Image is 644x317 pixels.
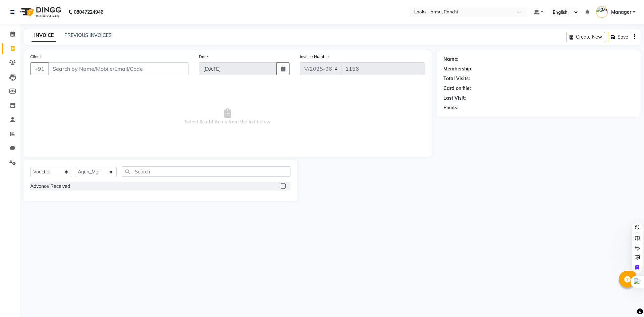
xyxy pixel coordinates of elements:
input: Search [122,166,290,177]
iframe: chat widget [616,290,637,310]
button: Create New [567,32,605,42]
span: Select & add items from the list below [30,83,425,150]
div: Points: [443,104,459,111]
span: Manager [611,9,631,16]
label: Date [199,54,208,60]
div: Last Visit: [443,95,466,102]
a: INVOICE [32,30,56,42]
img: logo [17,3,63,21]
button: Save [608,32,631,42]
img: Manager [596,6,608,18]
label: Invoice Number [300,54,329,60]
div: Name: [443,56,459,63]
button: +91 [30,62,49,75]
div: Card on file: [443,85,471,92]
div: Membership: [443,65,473,72]
div: Advance Received [30,183,70,190]
b: 08047224946 [74,3,103,21]
div: Total Visits: [443,75,470,82]
input: Search by Name/Mobile/Email/Code [48,62,189,75]
a: PREVIOUS INVOICES [64,32,112,38]
label: Client [30,54,41,60]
